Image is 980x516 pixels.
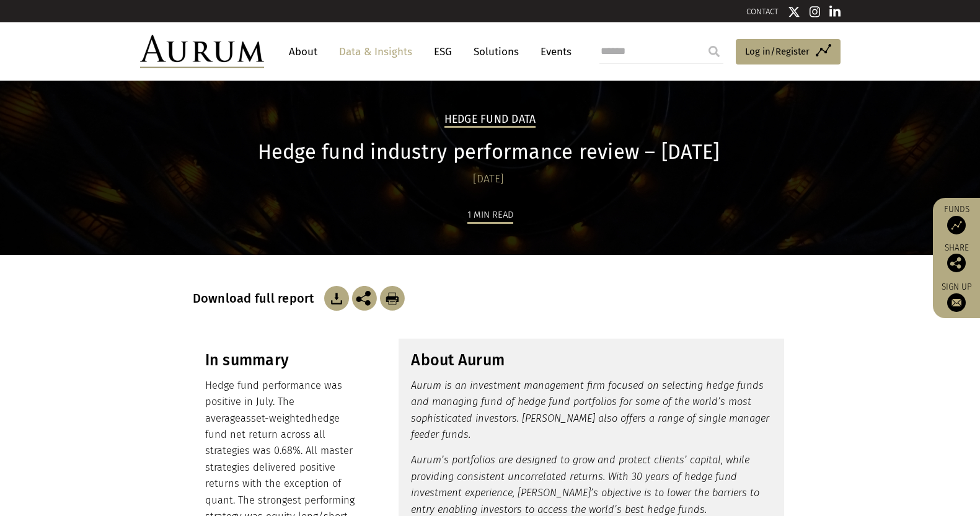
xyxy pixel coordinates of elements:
h3: Download full report [193,291,321,306]
h2: Hedge Fund Data [444,113,536,128]
a: CONTACT [746,7,779,16]
img: Aurum [140,35,264,68]
span: Log in/Register [745,44,810,59]
img: Share this post [947,254,966,272]
em: Aurum’s portfolios are designed to grow and protect clients’ capital, while providing consistent ... [411,454,759,515]
input: Submit [702,39,726,64]
img: Linkedin icon [829,6,841,18]
h1: Hedge fund industry performance review – [DATE] [193,140,785,164]
a: About [283,40,324,63]
em: Aurum is an investment management firm focused on selecting hedge funds and managing fund of hedg... [411,380,769,440]
div: Share [939,244,974,272]
a: Solutions [467,40,525,63]
h3: In summary [205,351,360,370]
h3: About Aurum [411,351,772,370]
span: asset-weighted [241,412,311,424]
img: Download Article [324,286,349,311]
img: Access Funds [947,216,966,234]
img: Twitter icon [788,6,800,18]
img: Share this post [352,286,377,311]
a: Log in/Register [736,39,841,65]
img: Download Article [380,286,405,311]
a: Sign up [939,282,974,312]
a: Data & Insights [333,40,418,63]
a: Funds [939,204,974,234]
img: Sign up to our newsletter [947,293,966,312]
a: Events [534,40,572,63]
div: 1 min read [467,207,513,224]
img: Instagram icon [810,6,821,18]
a: ESG [428,40,458,63]
div: [DATE] [193,171,785,188]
